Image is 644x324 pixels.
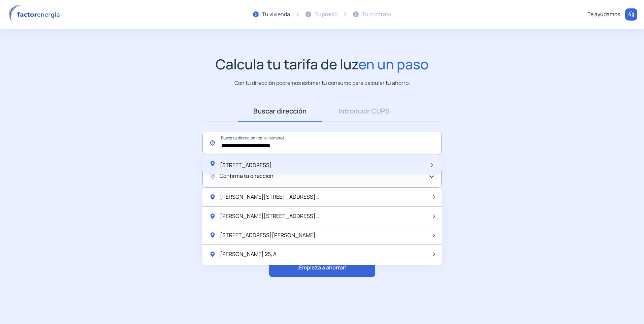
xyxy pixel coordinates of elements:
span: Confirma tu dirección [220,172,273,181]
img: arrow-next-item.svg [433,234,435,237]
a: Buscar dirección [238,101,322,122]
span: [PERSON_NAME][STREET_ADDRESS], . [220,193,319,201]
span: en un paso [358,55,429,73]
img: location-pin-green.svg [209,160,216,167]
img: location-pin-green.svg [209,194,216,200]
span: ¡Empieza a ahorrar! [297,263,347,272]
img: location-pin-green.svg [209,213,216,220]
img: location-pin-green.svg [209,232,216,238]
img: arrow-next-item.svg [433,253,435,256]
img: arrow-next-item.svg [433,215,435,218]
div: Tu precio [315,10,337,19]
h1: Calcula tu tarifa de luz [216,56,429,72]
div: Tu vivienda [262,10,290,19]
a: Introducir CUPS [322,101,406,122]
span: [PERSON_NAME][STREET_ADDRESS], . [220,212,319,221]
img: llamar [628,11,635,18]
img: arrow-next-item.svg [431,163,433,167]
img: location-pin-green.svg [209,251,216,258]
img: arrow-next-item.svg [433,195,435,199]
span: [STREET_ADDRESS][PERSON_NAME] [220,231,316,240]
div: Te ayudamos [587,10,620,19]
span: [STREET_ADDRESS] [220,161,272,169]
div: Tu contrato [362,10,391,19]
span: [PERSON_NAME] 25, A [220,250,277,259]
p: Con tu dirección podremos estimar tu consumo para calcular tu ahorro. [234,79,410,87]
img: logo factor [7,5,64,24]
